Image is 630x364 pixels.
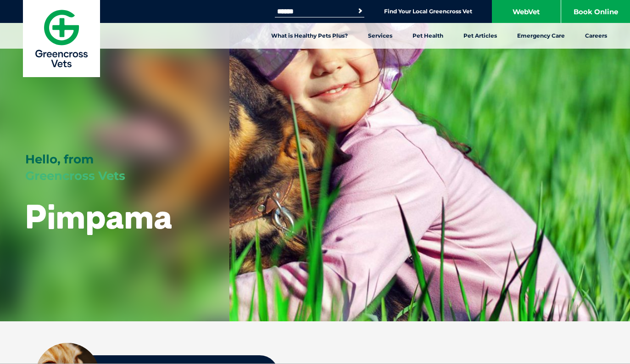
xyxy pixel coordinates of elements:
[358,23,402,49] a: Services
[25,152,94,167] span: Hello, from
[25,168,125,183] span: Greencross Vets
[356,6,365,16] button: Search
[402,23,453,49] a: Pet Health
[507,23,575,49] a: Emergency Care
[575,23,617,49] a: Careers
[384,8,472,15] a: Find Your Local Greencross Vet
[25,198,172,235] h1: Pimpama
[453,23,507,49] a: Pet Articles
[261,23,358,49] a: What is Healthy Pets Plus?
